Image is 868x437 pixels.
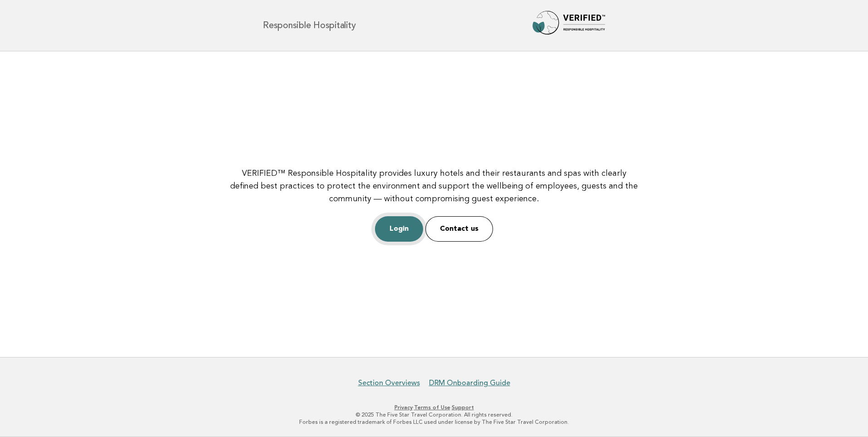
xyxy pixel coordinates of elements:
a: Login [375,216,423,242]
img: Forbes Travel Guide [533,11,605,40]
a: Privacy [395,404,413,411]
a: DRM Onboarding Guide [429,378,510,387]
p: © 2025 The Five Star Travel Corporation. All rights reserved. [156,411,712,418]
a: Contact us [425,216,493,242]
a: Support [452,404,474,411]
a: Terms of Use [414,404,450,411]
p: · · [156,404,712,411]
h1: Responsible Hospitality [263,21,355,30]
p: VERIFIED™ Responsible Hospitality provides luxury hotels and their restaurants and spas with clea... [228,167,640,205]
a: Section Overviews [358,378,420,387]
p: Forbes is a registered trademark of Forbes LLC used under license by The Five Star Travel Corpora... [156,418,712,426]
